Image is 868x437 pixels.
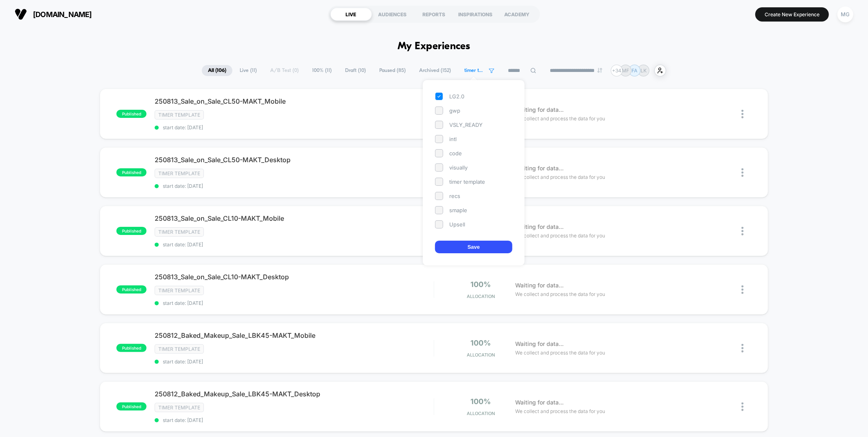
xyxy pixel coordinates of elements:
[155,331,433,339] span: 250812_Baked_Makeup_Sale_LBK45-MAKT_Mobile
[741,344,743,352] img: close
[435,220,512,228] div: Upsell
[515,349,605,357] span: We collect and process the data for you
[837,7,853,22] div: MG
[467,411,495,416] span: Allocation
[515,164,564,173] span: Waiting for data...
[15,8,27,20] img: Visually logo
[435,178,512,186] div: timer template
[755,7,829,22] button: Create New Experience
[155,227,204,237] span: timer template
[741,227,743,235] img: close
[641,67,647,74] p: LK
[435,107,512,115] div: gwp
[435,149,512,157] div: code
[611,65,623,76] div: + 34
[234,65,263,76] span: Live ( 11 )
[155,403,204,412] span: timer template
[155,183,433,189] span: start date: [DATE]
[116,402,146,411] span: published
[435,135,512,143] div: intl
[398,41,470,52] h1: My Experiences
[116,227,146,235] span: published
[435,206,512,214] div: smaple
[155,273,433,281] span: 250813_Sale_on_Sale_CL10-MAKT_Desktop
[515,281,564,290] span: Waiting for data...
[155,241,433,248] span: start date: [DATE]
[471,339,491,347] span: 100%
[496,8,538,21] div: ACADEMY
[155,214,433,222] span: 250813_Sale_on_Sale_CL10-MAKT_Mobile
[413,65,457,76] span: Archived ( 152 )
[435,241,512,253] button: Save
[155,344,204,354] span: timer template
[373,65,412,76] span: Paused ( 85 )
[515,232,605,239] span: We collect and process the data for you
[12,8,94,21] button: [DOMAIN_NAME]
[515,105,564,114] span: Waiting for data...
[515,398,564,407] span: Waiting for data...
[455,8,496,21] div: INSPIRATIONS
[471,280,491,289] span: 100%
[741,110,743,118] img: close
[632,67,638,74] p: FA
[471,397,491,406] span: 100%
[467,352,495,358] span: Allocation
[372,8,413,21] div: AUDIENCES
[155,124,433,130] span: start date: [DATE]
[741,285,743,294] img: close
[597,68,602,73] img: end
[741,168,743,177] img: close
[155,390,433,398] span: 250812_Baked_Makeup_Sale_LBK45-MAKT_Desktop
[835,6,856,23] button: MG
[741,402,743,411] img: close
[33,10,92,19] span: [DOMAIN_NAME]
[435,163,512,172] div: visually
[515,173,605,181] span: We collect and process the data for you
[515,339,564,348] span: Waiting for data...
[155,110,204,120] span: timer template
[155,359,433,365] span: start date: [DATE]
[464,67,485,74] span: timer template
[116,285,146,294] span: published
[155,417,433,423] span: start date: [DATE]
[155,169,204,178] span: timer template
[116,168,146,176] span: published
[116,344,146,352] span: published
[435,92,512,100] div: LG2.0
[515,222,564,231] span: Waiting for data...
[515,115,605,122] span: We collect and process the data for you
[515,290,605,298] span: We collect and process the data for you
[467,294,495,299] span: Allocation
[435,121,512,129] div: VSLY_READY
[435,192,512,200] div: recs
[515,407,605,415] span: We collect and process the data for you
[622,67,630,74] p: MF
[413,8,455,21] div: REPORTS
[155,286,204,295] span: timer template
[155,300,433,306] span: start date: [DATE]
[155,156,433,164] span: 250813_Sale_on_Sale_CL50-MAKT_Desktop
[202,65,232,76] span: All ( 106 )
[330,8,372,21] div: LIVE
[306,65,338,76] span: 100% ( 11 )
[155,97,433,105] span: 250813_Sale_on_Sale_CL50-MAKT_Mobile
[339,65,372,76] span: Draft ( 10 )
[116,110,146,118] span: published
